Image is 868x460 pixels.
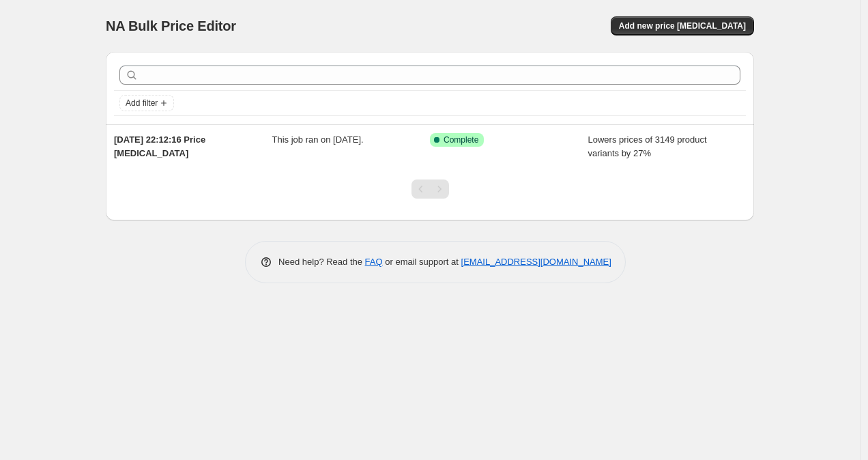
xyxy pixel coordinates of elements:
nav: Pagination [411,179,449,199]
span: NA Bulk Price Editor [106,18,236,33]
span: This job ran on [DATE]. [272,134,364,145]
span: Lowers prices of 3149 product variants by 27% [588,134,707,158]
a: [EMAIL_ADDRESS][DOMAIN_NAME] [461,257,611,267]
span: Need help? Read the [278,257,365,267]
span: Add new price [MEDICAL_DATA] [619,20,746,31]
span: Add filter [126,98,158,109]
span: or email support at [383,257,461,267]
button: Add filter [119,95,174,111]
span: [DATE] 22:12:16 Price [MEDICAL_DATA] [114,134,205,158]
span: Complete [444,134,478,145]
button: Add new price [MEDICAL_DATA] [611,16,754,35]
a: FAQ [365,257,383,267]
